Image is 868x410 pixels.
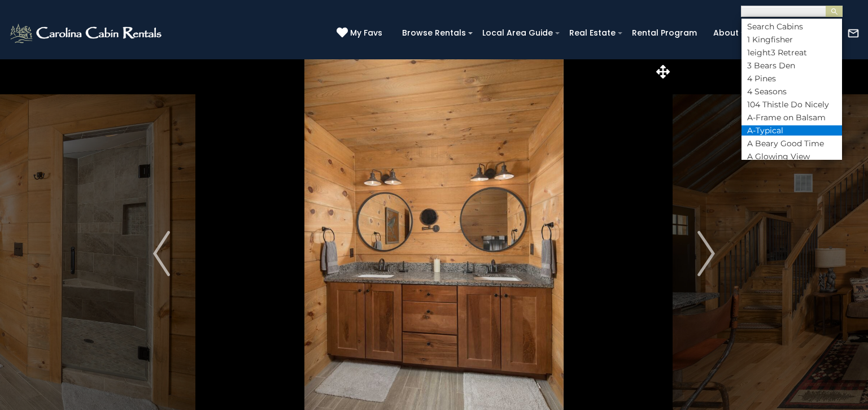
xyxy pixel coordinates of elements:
[741,112,842,123] li: A-Frame on Balsam
[741,73,842,84] li: 4 Pines
[741,47,842,58] li: 1eight3 Retreat
[477,24,559,42] a: Local Area Guide
[741,34,842,45] li: 1 Kingfisher
[741,86,842,97] li: 4 Seasons
[847,27,860,40] img: mail-regular-white.png
[741,99,842,110] li: 104 Thistle Do Nicely
[741,151,842,162] li: A Glowing View
[741,125,842,136] li: A-Typical
[8,22,165,45] img: White-1-2.png
[708,24,744,42] a: About
[741,21,842,32] li: Search Cabins
[626,24,703,42] a: Rental Program
[337,27,385,40] a: My Favs
[741,138,842,149] li: A Beary Good Time
[564,24,621,42] a: Real Estate
[741,60,842,71] li: 3 Bears Den
[153,231,170,276] img: arrow
[396,24,472,42] a: Browse Rentals
[698,231,715,276] img: arrow
[350,27,382,39] span: My Favs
